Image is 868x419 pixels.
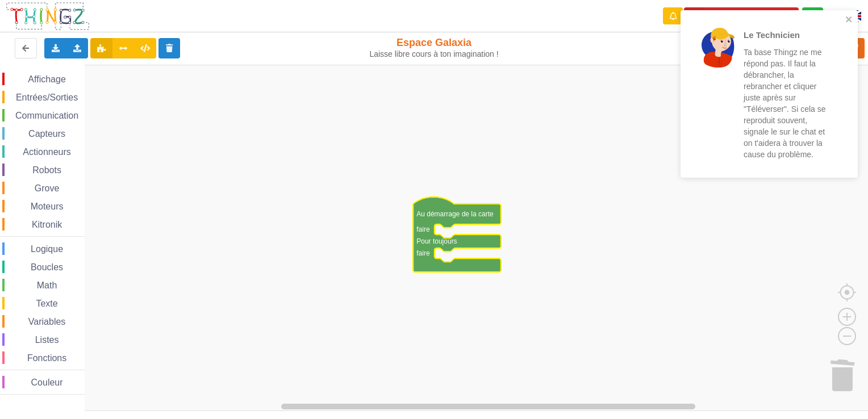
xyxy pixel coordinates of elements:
[14,93,80,102] span: Entrées/Sorties
[21,147,73,157] span: Actionneurs
[360,36,508,59] div: Espace Galaxia
[845,15,853,26] button: close
[30,378,65,387] span: Couleur
[29,262,65,272] span: Boucles
[34,299,59,308] span: Texte
[416,225,430,233] text: faire
[29,244,65,254] span: Logique
[744,29,832,41] p: Le Technicien
[744,47,832,160] p: Ta base Thingz ne me répond pas. Il faut la débrancher, la rebrancher et cliquer juste après sur ...
[30,220,64,229] span: Kitronik
[33,183,61,193] span: Grove
[29,202,65,211] span: Moteurs
[5,1,90,31] img: thingz_logo.png
[416,237,457,245] text: Pour toujours
[27,129,67,139] span: Capteurs
[684,7,799,25] button: Appairer une carte
[34,335,61,345] span: Listes
[26,74,67,84] span: Affichage
[416,210,494,218] text: Au démarrage de la carte
[27,317,68,326] span: Variables
[360,49,508,59] div: Laisse libre cours à ton imagination !
[14,111,80,120] span: Communication
[35,280,59,290] span: Math
[26,353,68,363] span: Fonctions
[416,249,430,257] text: faire
[31,165,63,175] span: Robots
